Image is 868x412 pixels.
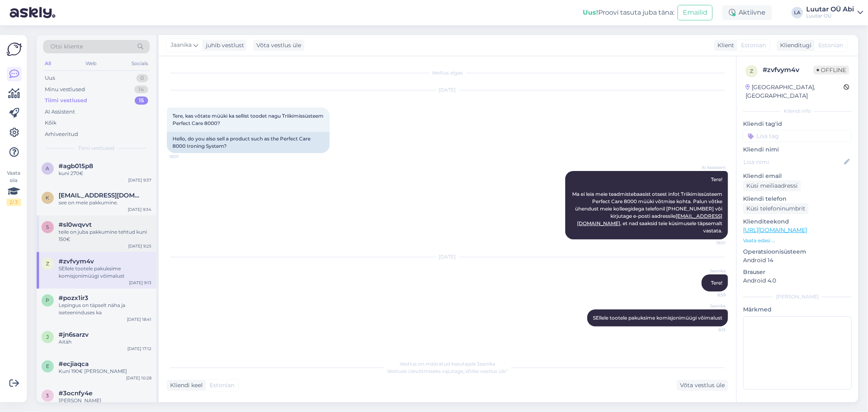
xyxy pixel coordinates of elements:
[167,253,728,261] div: [DATE]
[743,226,807,234] a: [URL][DOMAIN_NAME]
[210,381,234,390] span: Estonian
[253,40,304,51] div: Võta vestlus üle
[714,41,734,50] div: Klient
[46,297,50,303] span: p
[743,158,842,167] input: Lisa nimi
[59,258,94,265] span: #zvfvym4v
[45,119,57,127] div: Kõik
[763,65,813,75] div: # zvfvym4v
[818,41,843,50] span: Estonian
[46,261,49,267] span: z
[583,8,674,18] div: Proovi tasuta juba täna:
[167,86,728,94] div: [DATE]
[746,83,844,100] div: [GEOGRAPHIC_DATA], [GEOGRAPHIC_DATA]
[743,145,852,154] p: Kliendi nimi
[59,368,151,375] div: Kuni 190€ [PERSON_NAME]
[136,74,148,82] div: 0
[128,206,151,213] div: [DATE] 9:34
[743,305,852,314] p: Märkmed
[7,199,21,206] div: 2 / 3
[743,180,801,191] div: Küsi meiliaadressi
[695,268,726,274] span: Jaanika
[741,41,766,50] span: Estonian
[813,66,849,75] span: Offline
[750,68,753,74] span: z
[46,334,49,340] span: j
[695,240,726,246] span: 18:01
[593,315,722,321] span: SEllele tootele pakuksime komisjonimüügi võimalust
[45,130,78,138] div: Arhiveeritud
[84,58,98,69] div: Web
[743,172,852,180] p: Kliendi email
[743,268,852,276] p: Brauser
[743,195,852,203] p: Kliendi telefon
[50,42,83,51] span: Otsi kliente
[743,256,852,265] p: Android 14
[46,165,50,171] span: a
[7,169,21,206] div: Vaata siia
[695,164,726,171] span: AI Assistent
[59,338,151,346] div: Aitäh
[129,280,151,286] div: [DATE] 9:13
[59,228,151,243] div: teile on juba pakkumine tehtud kuni 150€
[59,199,151,206] div: see on meie pakkumine.
[169,153,200,160] span: 18:01
[59,302,151,316] div: Lepingus on täpselt näha ja iseteeninduses ka
[46,363,49,369] span: e
[173,113,325,126] span: Tere, kas võtate müüki ka sellist toodet nagu Triikimissüsteem Perfect Care 8000?
[711,280,722,286] span: Tere!
[203,41,244,50] div: juhib vestlust
[743,120,852,128] p: Kliendi tag'id
[743,293,852,300] div: [PERSON_NAME]
[7,42,22,57] img: Askly Logo
[171,41,192,50] span: Jaanika
[59,162,93,170] span: #agb015p8
[777,41,811,50] div: Klienditugi
[59,192,143,199] span: Klesmentkaido@gmail.com
[128,177,151,183] div: [DATE] 9:37
[463,368,508,374] i: „Võtke vestlus üle”
[167,381,203,390] div: Kliendi keel
[806,13,854,19] div: Luutar OÜ
[126,375,151,381] div: [DATE] 10:28
[128,243,151,249] div: [DATE] 9:25
[134,85,148,94] div: 14
[695,327,726,333] span: 9:13
[743,107,852,115] div: Kliendi info
[135,96,148,105] div: 15
[59,294,88,302] span: #pozx1ir3
[677,380,728,391] div: Võta vestlus üle
[743,217,852,226] p: Klienditeekond
[45,74,55,82] div: Uus
[45,96,87,105] div: Tiimi vestlused
[59,170,151,177] div: kuni 270€
[59,221,92,228] span: #sl0wqvvt
[695,292,726,298] span: 8:59
[722,5,772,20] div: Aktiivne
[59,390,92,397] span: #3ocnfy4e
[400,361,495,367] span: Vestlus on määratud kasutajale Jaanika
[167,132,330,153] div: Hello, do you also sell a product such as the Perfect Care 8000 Ironing System?
[743,130,852,142] input: Lisa tag
[46,195,50,201] span: K
[59,360,89,368] span: #ecjiaqca
[127,316,151,322] div: [DATE] 18:41
[43,58,52,69] div: All
[743,248,852,256] p: Operatsioonisüsteem
[59,397,151,404] div: [PERSON_NAME]
[127,346,151,352] div: [DATE] 17:12
[806,6,854,13] div: Luutar OÜ Abi
[806,6,863,19] a: Luutar OÜ AbiLuutar OÜ
[743,203,809,214] div: Küsi telefoninumbrit
[45,108,75,116] div: AI Assistent
[79,145,115,152] span: Tiimi vestlused
[59,331,89,338] span: #jn6sarzv
[678,5,713,20] button: Emailid
[743,237,852,244] p: Vaata edasi ...
[59,265,151,280] div: SEllele tootele pakuksime komisjonimüügi võimalust
[167,69,728,77] div: Vestlus algas
[46,392,49,399] span: 3
[791,7,803,18] div: LA
[387,368,508,374] span: Vestluse ülevõtmiseks vajutage
[583,9,598,16] b: Uus!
